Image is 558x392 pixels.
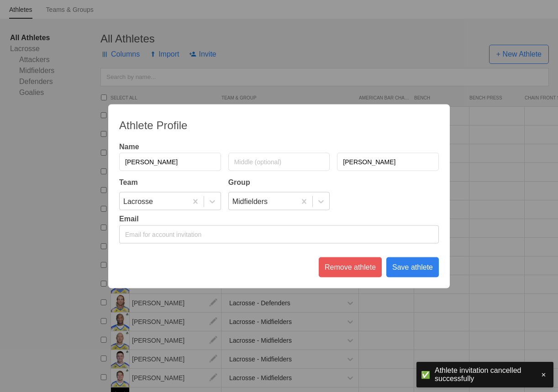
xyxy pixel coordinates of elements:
[119,214,439,223] div: Email
[538,371,549,379] button: ✕
[512,348,558,392] iframe: Chat Widget
[421,371,430,379] span: ✅
[337,152,439,171] input: Last
[228,178,330,186] div: Group
[119,119,439,131] div: Athlete Profile
[232,193,268,210] div: Midfielders
[435,366,529,383] span: Athlete invitation cancelled successfully
[319,257,382,277] div: Remove athlete
[386,257,439,277] div: Save athlete
[228,152,330,171] input: Middle (optional)
[119,152,221,171] input: First
[119,142,439,151] div: Name
[119,178,221,186] div: Team
[123,193,153,210] div: Lacrosse
[119,225,439,243] input: Email for account invitation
